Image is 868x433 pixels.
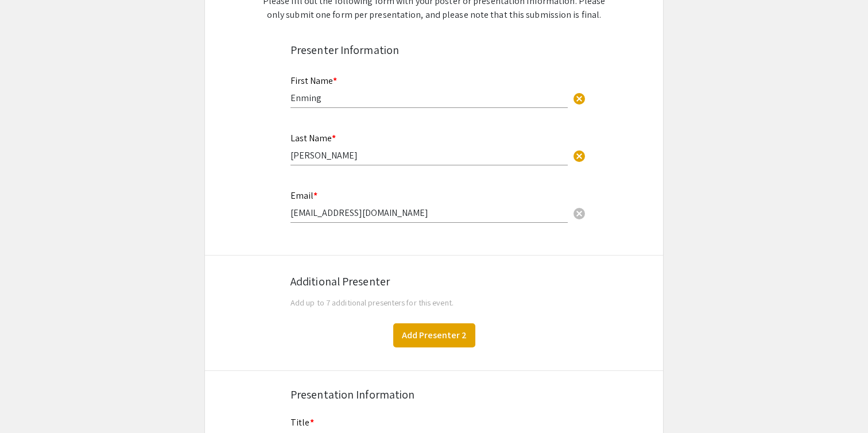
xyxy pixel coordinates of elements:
[393,323,475,347] button: Add Presenter 2
[290,41,578,59] div: Presenter Information
[572,149,586,163] span: cancel
[568,144,591,167] button: Clear
[290,386,578,403] div: Presentation Information
[290,132,336,144] mat-label: Last Name
[290,92,568,104] input: Type Here
[290,273,578,290] div: Additional Presenter
[290,190,317,202] mat-label: Email
[572,207,586,221] span: cancel
[290,207,568,219] input: Type Here
[290,75,337,87] mat-label: First Name
[572,92,586,106] span: cancel
[290,297,454,308] span: Add up to 7 additional presenters for this event.
[568,201,591,224] button: Clear
[9,381,49,424] iframe: Chat
[290,149,568,161] input: Type Here
[568,87,591,110] button: Clear
[290,416,314,428] mat-label: Title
